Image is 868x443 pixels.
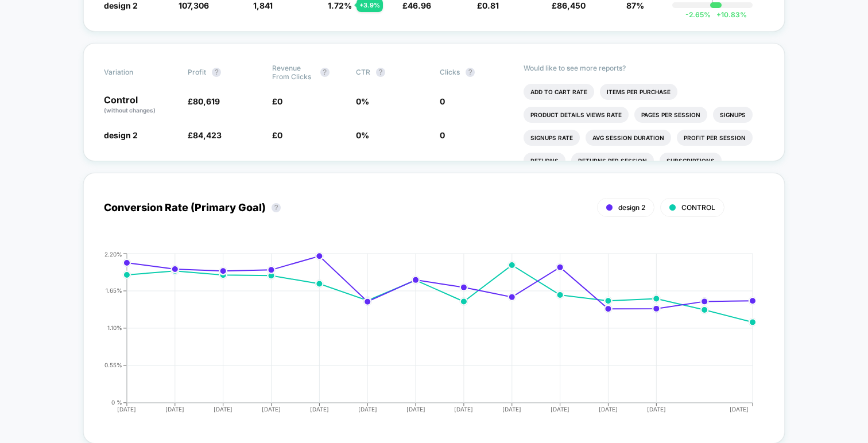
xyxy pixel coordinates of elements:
[711,10,747,19] span: 10.83 %
[557,1,586,10] span: 86,450
[730,406,749,413] tspan: [DATE]
[524,107,629,123] li: Product Details Views Rate
[188,68,206,76] span: Profit
[402,1,431,10] span: £
[502,406,521,413] tspan: [DATE]
[600,84,677,100] li: Items Per Purchase
[272,130,282,140] span: £
[482,1,499,10] span: 0.81
[524,153,565,169] li: Returns
[104,107,156,114] span: (without changes)
[713,107,753,123] li: Signups
[117,406,136,413] tspan: [DATE]
[277,130,282,140] span: 0
[356,96,369,106] span: 0 %
[214,406,232,413] tspan: [DATE]
[599,406,618,413] tspan: [DATE]
[440,130,445,140] span: 0
[358,406,377,413] tspan: [DATE]
[406,406,425,413] tspan: [DATE]
[328,1,352,10] span: 1.72 %
[111,399,122,406] tspan: 0 %
[193,96,220,106] span: 80,619
[440,96,445,106] span: 0
[440,68,460,76] span: Clicks
[586,130,671,146] li: Avg Session Duration
[107,324,122,331] tspan: 1.10%
[524,130,580,146] li: Signups Rate
[104,95,176,115] p: Control
[92,251,753,423] div: CONVERSION_RATE
[626,1,644,10] span: 87%
[104,250,122,257] tspan: 2.20%
[524,64,764,72] p: Would like to see more reports?
[376,68,385,77] button: ?
[477,1,499,10] span: £
[272,203,281,212] button: ?
[677,130,753,146] li: Profit Per Session
[179,1,209,10] span: 107,306
[408,1,431,10] span: 46.96
[552,1,586,10] span: £
[272,96,282,106] span: £
[188,130,222,140] span: £
[104,64,167,81] span: Variation
[310,406,329,413] tspan: [DATE]
[524,84,594,100] li: Add To Cart Rate
[212,68,221,77] button: ?
[106,287,122,294] tspan: 1.65%
[660,153,722,169] li: Subscriptions
[188,96,220,106] span: £
[618,203,645,212] span: design 2
[634,107,707,123] li: Pages Per Session
[277,96,282,106] span: 0
[320,68,330,77] button: ?
[272,64,315,81] span: Revenue From Clicks
[193,130,222,140] span: 84,423
[253,1,273,10] span: 1,841
[647,406,666,413] tspan: [DATE]
[104,130,138,140] span: design 2
[104,362,122,368] tspan: 0.55%
[571,153,654,169] li: Returns Per Session
[356,68,370,76] span: CTR
[104,1,138,10] span: design 2
[454,406,473,413] tspan: [DATE]
[551,406,569,413] tspan: [DATE]
[716,10,721,19] span: +
[681,203,715,212] span: CONTROL
[685,10,711,19] span: -2.65 %
[262,406,281,413] tspan: [DATE]
[165,406,184,413] tspan: [DATE]
[356,130,369,140] span: 0 %
[466,68,475,77] button: ?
